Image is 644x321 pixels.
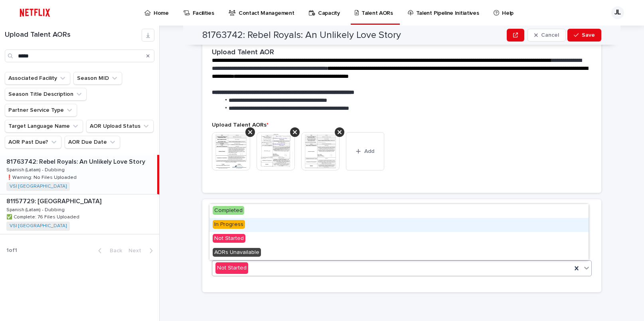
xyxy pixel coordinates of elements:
[92,247,125,254] button: Back
[5,120,83,133] button: Target Language Name
[6,213,81,220] p: ✅ Complete: 76 Files Uploaded
[215,262,248,274] div: Not Started
[128,248,146,254] span: Next
[213,220,245,229] span: In Progress
[86,120,154,133] button: AOR Upload Status
[6,166,66,173] p: Spanish (Latam) - Dubbing
[346,132,384,170] button: Add
[73,72,122,85] button: Season MID
[364,149,374,154] span: Add
[209,232,589,246] div: Not Started
[6,173,78,180] p: ❗️Warning: No Files Uploaded
[5,104,77,117] button: Partner Service Type
[10,184,67,189] a: VSI [GEOGRAPHIC_DATA]
[213,206,244,215] span: Completed
[5,88,87,101] button: Season Title Description
[213,234,245,243] span: Not Started
[209,246,589,260] div: AORs Unavailable
[212,122,269,128] span: Upload Talent AORs
[582,32,595,38] span: Save
[5,50,154,62] input: Search
[527,29,566,42] button: Cancel
[6,206,66,213] p: Spanish (Latam) - Dubbing
[209,218,589,232] div: In Progress
[5,72,70,85] button: Associated Facility
[209,204,589,218] div: Completed
[6,157,147,166] p: 81763742: Rebel Royals: An Unlikely Love Story
[6,196,103,205] p: 81157729: [GEOGRAPHIC_DATA]
[567,29,601,42] button: Save
[212,48,274,57] h2: Upload Talent AOR
[105,248,122,254] span: Back
[5,136,61,149] button: AOR Past Due?
[65,136,120,149] button: AOR Due Date
[16,5,54,21] img: ifQbXi3ZQGMSEF7WDB7W
[541,32,559,38] span: Cancel
[202,30,401,41] h2: 81763742: Rebel Royals: An Unlikely Love Story
[10,223,67,229] a: VSI [GEOGRAPHIC_DATA]
[5,31,142,40] h1: Upload Talent AORs
[611,6,624,19] div: JL
[125,247,159,254] button: Next
[213,248,261,257] span: AORs Unavailable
